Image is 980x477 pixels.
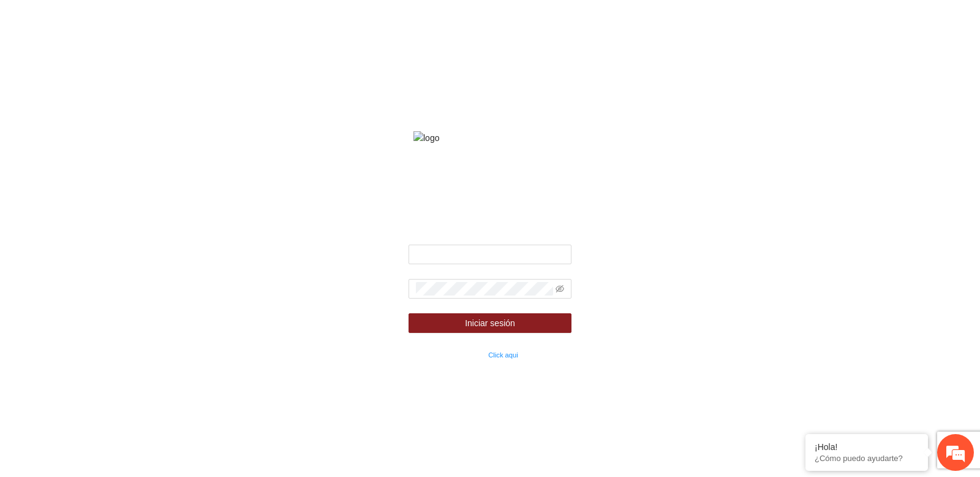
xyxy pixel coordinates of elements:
[391,162,588,212] strong: Fondo de financiamiento de proyectos para la prevención y fortalecimiento de instituciones de seg...
[465,316,515,330] span: Iniciar sesión
[488,351,518,359] a: Click aqui
[556,284,564,293] span: eye-invisible
[413,131,567,145] img: logo
[815,442,919,452] div: ¡Hola!
[409,313,572,333] button: Iniciar sesión
[815,454,919,463] p: ¿Cómo puedo ayudarte?
[467,224,513,234] strong: Bienvenido
[409,351,518,359] small: ¿Olvidaste tu contraseña?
